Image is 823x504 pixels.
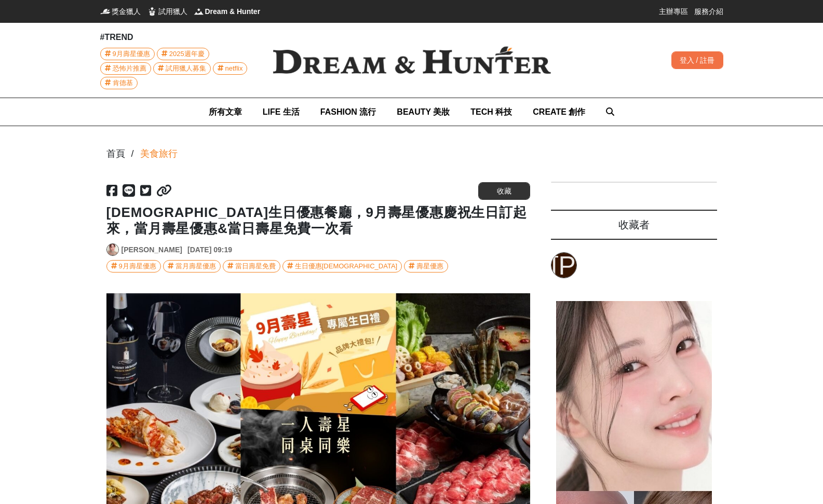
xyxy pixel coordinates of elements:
[320,107,376,116] span: FASHION 流行
[416,261,443,272] div: 壽星優惠
[113,48,150,60] span: 9月壽星優惠
[209,107,242,116] span: 所有文章
[147,6,157,17] img: 試用獵人
[618,219,650,230] span: 收藏者
[205,6,261,17] span: Dream & Hunter
[235,261,276,272] div: 當日壽星免費
[478,182,530,200] button: 收藏
[113,63,146,74] span: 恐怖片推薦
[106,147,125,161] div: 首頁
[213,62,248,75] a: netflix
[100,6,111,17] img: 獎金獵人
[166,63,206,74] span: 試用獵人募集
[140,147,178,161] a: 美食旅行
[397,98,450,126] a: BEAUTY 美妝
[209,98,242,126] a: 所有文章
[100,62,151,75] a: 恐怖片推薦
[659,6,688,17] a: 主辦專區
[131,147,134,161] div: /
[225,63,243,74] span: netflix
[107,244,118,255] img: Avatar
[157,48,209,60] a: 2025週年慶
[176,261,216,272] div: 當月壽星優惠
[112,6,141,17] span: 獎金獵人
[320,98,376,126] a: FASHION 流行
[282,260,402,273] a: 生日優惠[DEMOGRAPHIC_DATA]
[470,107,512,116] span: TECH 科技
[113,77,133,89] span: 肯德基
[106,243,119,256] a: Avatar
[194,6,204,17] img: Dream & Hunter
[169,48,205,60] span: 2025週年慶
[223,260,280,273] a: 當日壽星免費
[397,107,450,116] span: BEAUTY 美妝
[533,107,585,116] span: CREATE 創作
[153,62,211,75] a: 試用獵人募集
[100,31,256,44] div: #TREND
[194,6,261,17] a: Dream & HunterDream & Hunter
[470,98,512,126] a: TECH 科技
[147,6,187,17] a: 試用獵人試用獵人
[106,260,161,273] a: 9月壽星優惠
[106,205,530,237] h1: [DEMOGRAPHIC_DATA]生日優惠餐廳，9月壽星優惠慶祝生日訂起來，當月壽星優惠&當日壽星免費一次看
[533,98,585,126] a: CREATE 創作
[119,261,156,272] div: 9月壽星優惠
[551,252,577,278] a: [PERSON_NAME]
[158,6,187,17] span: 試用獵人
[295,261,397,272] div: 生日優惠[DEMOGRAPHIC_DATA]
[263,98,300,126] a: LIFE 生活
[671,51,723,69] div: 登入 / 註冊
[263,107,300,116] span: LIFE 生活
[404,260,448,273] a: 壽星優惠
[122,244,182,255] a: [PERSON_NAME]
[100,77,138,89] a: 肯德基
[187,244,232,255] div: [DATE] 09:19
[100,48,155,60] a: 9月壽星優惠
[163,260,221,273] a: 當月壽星優惠
[100,6,141,17] a: 獎金獵人獎金獵人
[694,6,723,17] a: 服務介紹
[256,30,568,91] img: Dream & Hunter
